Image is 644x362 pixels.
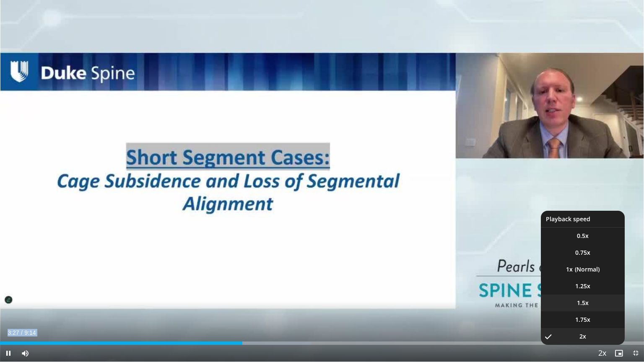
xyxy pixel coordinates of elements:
[594,345,610,362] button: Playback Rate
[21,329,23,336] span: /
[575,315,590,324] span: 1.75x
[8,329,19,336] span: 3:27
[577,232,589,240] span: 0.5x
[566,265,573,274] span: 1x
[575,248,590,257] span: 0.75x
[579,332,586,341] span: 2x
[627,345,644,362] button: Exit Fullscreen
[577,299,589,307] span: 1.5x
[24,329,36,336] span: 9:14
[610,345,627,362] button: Enable picture-in-picture mode
[575,282,590,290] span: 1.25x
[17,345,34,362] button: Mute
